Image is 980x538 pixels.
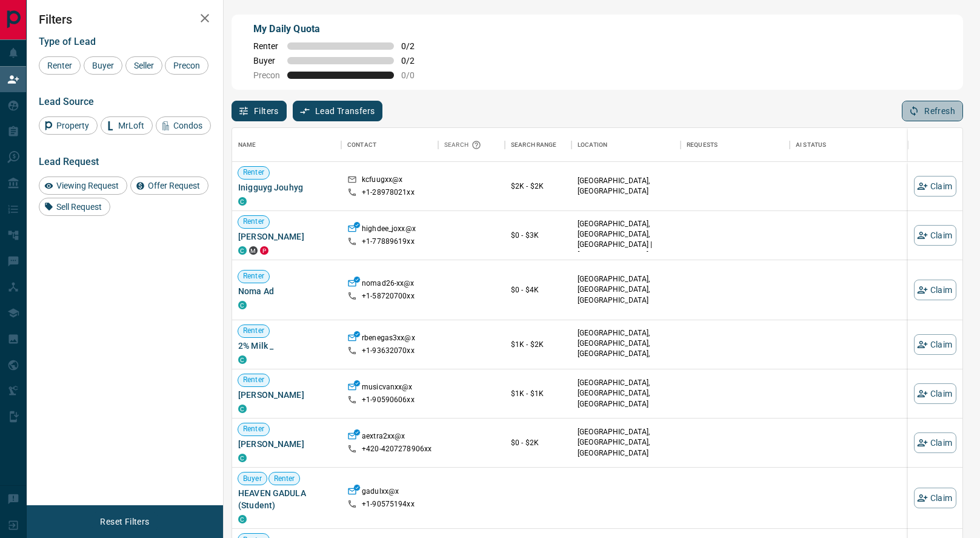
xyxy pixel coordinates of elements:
p: gadulxx@x [362,486,399,499]
div: condos.ca [238,301,247,309]
p: [GEOGRAPHIC_DATA], [GEOGRAPHIC_DATA], [GEOGRAPHIC_DATA] [578,427,675,458]
p: [GEOGRAPHIC_DATA], [GEOGRAPHIC_DATA] [578,176,675,197]
span: Renter [238,217,269,227]
span: Renter [238,424,269,434]
p: +1- 90575194xx [362,499,415,509]
p: +420- 4207278906xx [362,444,432,454]
span: Renter [238,375,269,385]
span: Precon [253,70,280,80]
p: $0 - $3K [511,230,565,241]
p: nomad26-xx@x [362,278,415,291]
p: highdee_joxx@x [362,224,416,237]
div: Buyer [84,56,122,75]
button: Lead Transfers [293,101,383,121]
div: Precon [165,56,208,75]
p: [GEOGRAPHIC_DATA], [GEOGRAPHIC_DATA], [GEOGRAPHIC_DATA] | [GEOGRAPHIC_DATA] [578,219,675,261]
button: Claim [914,334,956,355]
div: AI Status [796,128,826,162]
p: Midtown | Central, East York [578,328,675,370]
button: Reset Filters [92,511,157,532]
div: Seller [125,56,162,75]
span: 2% Milk _ [238,340,335,352]
p: My Daily Quota [253,22,428,36]
span: Renter [238,167,269,178]
span: 0 / 2 [401,41,428,51]
span: Precon [169,61,204,70]
p: +1- 93632070xx [362,346,415,356]
span: Buyer [88,61,118,70]
h2: Filters [39,12,211,27]
div: condos.ca [238,246,247,255]
span: Offer Request [144,181,204,190]
p: rbenegas3xx@x [362,333,415,346]
div: Sell Request [39,198,110,216]
p: kcfuugxx@x [362,175,402,187]
span: Renter [238,326,269,336]
div: AI Status [790,128,923,162]
button: Refresh [902,101,963,121]
div: condos.ca [238,405,247,413]
p: $0 - $2K [511,437,565,448]
p: +1- 28978021xx [362,187,415,198]
p: musicvanxx@x [362,382,413,395]
div: property.ca [260,246,268,255]
p: +1- 90590606xx [362,395,415,405]
span: MrLoft [114,121,148,130]
div: Name [238,128,256,162]
span: Lead Source [39,96,94,107]
span: [PERSON_NAME] [238,389,335,401]
span: 0 / 2 [401,56,428,66]
div: Offer Request [130,177,208,195]
span: Renter [253,41,280,51]
p: $1K - $1K [511,388,565,399]
span: Condos [169,121,207,130]
p: [GEOGRAPHIC_DATA], [GEOGRAPHIC_DATA], [GEOGRAPHIC_DATA] [578,378,675,409]
div: Requests [687,128,718,162]
button: Claim [914,176,956,197]
span: HEAVEN GADULA (Student) [238,487,335,511]
span: 0 / 0 [401,70,428,80]
div: Condos [156,116,211,135]
span: Viewing Request [52,181,123,190]
div: Viewing Request [39,177,127,195]
p: aextra2xx@x [362,431,405,444]
button: Filters [232,101,287,121]
span: Type of Lead [39,36,96,47]
div: Renter [39,56,81,75]
button: Claim [914,488,956,508]
div: Location [572,128,681,162]
span: Buyer [253,56,280,66]
div: Contact [341,128,438,162]
span: [PERSON_NAME] [238,230,335,243]
span: Renter [238,271,269,281]
p: +1- 58720700xx [362,291,415,301]
div: Search Range [511,128,557,162]
div: Requests [681,128,790,162]
div: Name [232,128,341,162]
div: condos.ca [238,355,247,364]
span: Property [52,121,93,130]
span: [PERSON_NAME] [238,438,335,450]
span: Inigguyg Jouhyg [238,181,335,193]
span: Renter [43,61,76,70]
p: $0 - $4K [511,284,565,295]
button: Claim [914,432,956,453]
span: Sell Request [52,202,106,212]
button: Claim [914,225,956,246]
div: condos.ca [238,197,247,206]
span: Renter [269,474,300,484]
button: Claim [914,383,956,404]
p: $1K - $2K [511,339,565,350]
span: Noma Ad [238,285,335,297]
span: Buyer [238,474,267,484]
div: condos.ca [238,515,247,523]
div: MrLoft [101,116,153,135]
span: Seller [130,61,158,70]
div: Search Range [505,128,572,162]
p: $2K - $2K [511,181,565,192]
p: [GEOGRAPHIC_DATA], [GEOGRAPHIC_DATA], [GEOGRAPHIC_DATA] [578,274,675,305]
div: condos.ca [238,454,247,462]
span: Lead Request [39,156,99,167]
p: +1- 77889619xx [362,237,415,247]
div: Contact [347,128,376,162]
